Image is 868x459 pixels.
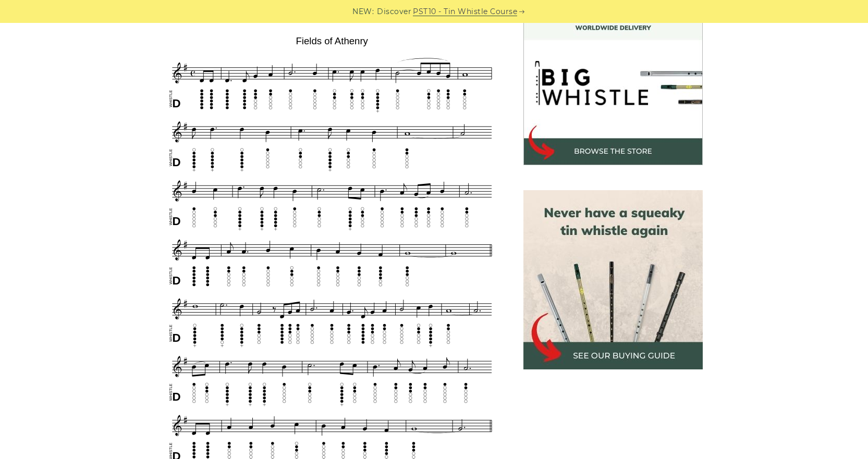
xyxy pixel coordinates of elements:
a: PST10 - Tin Whistle Course [413,6,517,18]
img: tin whistle buying guide [523,190,703,369]
span: Discover [377,6,411,18]
span: NEW: [352,6,374,18]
